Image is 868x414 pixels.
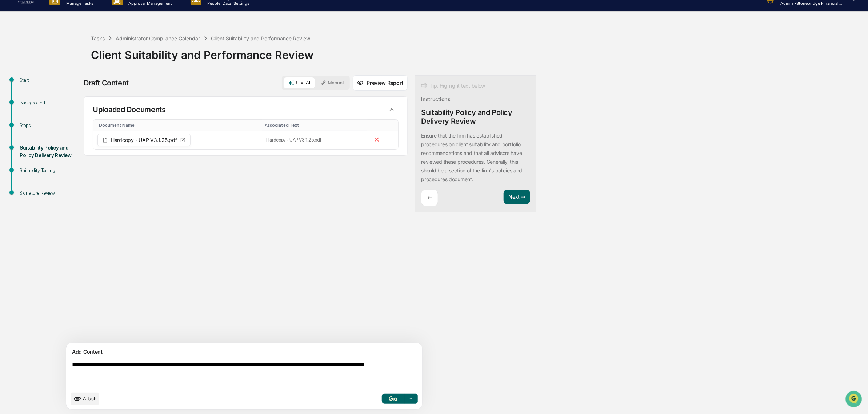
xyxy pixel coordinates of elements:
div: Draft Content [84,79,129,87]
span: Preclearance [15,92,47,99]
div: Client Suitability and Performance Review [211,35,311,41]
div: Suitability Testing [20,167,79,174]
div: We're available if you need us! [25,63,92,69]
td: Hardcopy - UAP V3.1.25.pdf [262,131,368,149]
iframe: Open customer support [845,390,864,410]
div: Steps [20,122,79,129]
span: Pylon [72,123,88,129]
button: Manual [316,77,348,88]
p: Admin • Stonebridge Financial Group [775,1,842,6]
p: Approval Management [123,1,176,6]
div: 🗄️ [53,92,59,98]
p: How can we help? [7,15,132,27]
div: Start [20,76,79,84]
span: Hardcopy - UAP V3.1.25.pdf [111,138,177,143]
img: Go [389,396,397,401]
div: Background [20,99,79,107]
div: Instructions [421,96,451,102]
div: Start new chat [25,56,119,63]
p: Manage Tasks [60,1,97,6]
div: Toggle SortBy [265,123,365,128]
div: 🔎 [7,106,13,112]
span: Attach [83,396,96,401]
a: Powered byPylon [51,123,88,129]
a: 🔎Data Lookup [4,103,49,116]
div: 🖐️ [7,92,13,98]
p: Uploaded Documents [93,105,166,114]
div: Suitability Policy and Policy Delivery Review [20,144,79,159]
button: Next ➔ [504,190,530,204]
div: Toggle SortBy [99,123,259,128]
a: 🗄️Attestations [50,89,93,102]
p: ← [427,194,432,201]
p: People, Data, Settings [201,1,253,6]
img: 1746055101610-c473b297-6a78-478c-a979-82029cc54cd1 [7,56,20,69]
p: Ensure that the firm has established procedures on client suitability and portfolio recommendatio... [421,132,522,182]
div: Suitability Policy and Policy Delivery Review [421,108,530,126]
div: Administrator Compliance Calendar [116,35,200,41]
button: Start new chat [124,58,132,67]
button: Use AI [284,77,315,88]
button: Go [381,394,405,404]
button: Preview Report [353,75,408,91]
div: Add Content [71,347,418,356]
div: Tip: Highlight text below [421,81,485,90]
button: upload document [71,393,99,405]
button: Remove file [372,135,382,146]
a: 🖐️Preclearance [4,89,50,102]
div: Client Suitability and Performance Review [91,43,864,61]
span: Attestations [60,92,90,99]
div: Signature Review [20,189,79,197]
div: Tasks [91,35,105,41]
span: Data Lookup [15,106,46,113]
